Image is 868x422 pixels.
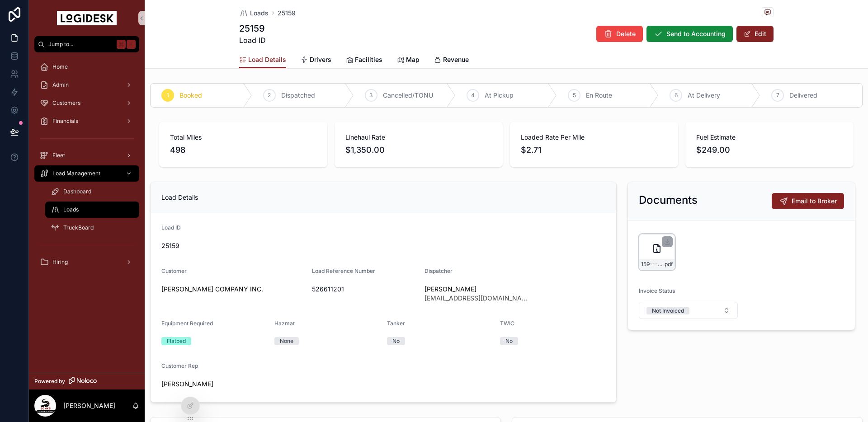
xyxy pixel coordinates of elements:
span: Delivered [789,91,817,100]
span: 4 [471,92,475,99]
span: Loaded Rate Per Mile [521,133,667,142]
span: Tanker [387,320,405,327]
span: 526611201 [312,285,418,294]
span: Hiring [52,258,68,266]
a: Facilities [346,52,382,70]
a: Home [34,59,139,75]
span: Send to Accounting [666,29,726,38]
span: $1,350.00 [345,144,492,156]
span: Total Miles [170,133,316,142]
span: Customers [52,99,80,107]
span: Load Management [52,170,100,177]
span: 1 [167,92,169,99]
a: Fleet [34,147,139,164]
div: None [280,337,293,345]
span: 3 [369,92,373,99]
div: scrollable content [29,52,145,282]
span: Hazmat [274,320,295,327]
span: 498 [170,144,316,156]
span: At Delivery [688,91,720,100]
span: Home [52,63,68,70]
span: Linehaul Rate [345,133,492,142]
span: Customer Rep [161,362,198,369]
span: 25159 [161,241,493,250]
a: [PERSON_NAME] [161,380,213,389]
h2: Documents [639,193,698,207]
img: App logo [57,11,117,25]
a: Hiring [34,254,139,270]
span: TWIC [500,320,514,327]
span: Dashboard [63,188,91,195]
a: Customers [34,95,139,111]
span: Facilities [355,55,382,64]
span: 5 [573,92,576,99]
a: [PERSON_NAME][EMAIL_ADDRESS][DOMAIN_NAME] [425,285,530,303]
span: Fuel Estimate [696,133,843,142]
span: 6 [675,92,678,99]
span: Customer [161,267,187,274]
div: No [505,337,513,345]
a: Drivers [301,52,331,70]
button: Select Button [639,302,738,319]
span: Loads [63,206,79,213]
span: Load Details [248,55,286,64]
a: Dashboard [45,183,139,200]
span: K [127,41,135,48]
a: Map [397,52,420,70]
span: Load ID [161,224,181,231]
span: [PERSON_NAME] [425,285,530,294]
a: Powered by [29,373,145,389]
button: Email to Broker [772,193,844,209]
a: 25159 [278,9,296,18]
span: 159---9-3-to-9-4---CHR---1350.00 [641,261,663,268]
span: Drivers [310,55,331,64]
p: [PERSON_NAME] [63,401,115,410]
span: 2 [268,92,271,99]
span: Financials [52,117,78,125]
div: Not Invoiced [652,307,684,314]
button: Edit [736,26,774,42]
span: Powered by [34,378,65,385]
span: Equipment Required [161,320,213,327]
button: Send to Accounting [646,26,733,42]
a: TruckBoard [45,220,139,236]
a: Admin [34,77,139,93]
span: [EMAIL_ADDRESS][DOMAIN_NAME] [425,294,530,303]
span: Loads [250,9,269,18]
span: Dispatcher [425,267,453,274]
span: Invoice Status [639,287,675,294]
span: $249.00 [696,144,843,156]
span: Booked [179,91,202,100]
span: Delete [616,29,636,38]
div: No [392,337,400,345]
button: Jump to...K [34,36,139,52]
span: Load Details [161,193,198,201]
span: Jump to... [48,41,113,48]
a: [PERSON_NAME] COMPANY INC. [161,285,263,294]
span: Fleet [52,152,65,159]
span: Dispatched [281,91,315,100]
span: Load ID [239,35,266,46]
span: .pdf [663,261,673,268]
span: At Pickup [485,91,514,100]
span: $2.71 [521,144,667,156]
a: Revenue [434,52,469,70]
span: Revenue [443,55,469,64]
span: Load Reference Number [312,267,375,274]
span: Cancelled/TONU [383,91,433,100]
a: Load Details [239,52,286,69]
span: Admin [52,81,69,89]
span: Email to Broker [792,197,837,206]
span: Map [406,55,420,64]
a: Load Management [34,165,139,182]
span: TruckBoard [63,224,94,231]
a: Financials [34,113,139,129]
span: 7 [776,92,779,99]
div: Flatbed [167,337,186,345]
a: Loads [45,202,139,218]
button: Delete [596,26,643,42]
h1: 25159 [239,22,266,35]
